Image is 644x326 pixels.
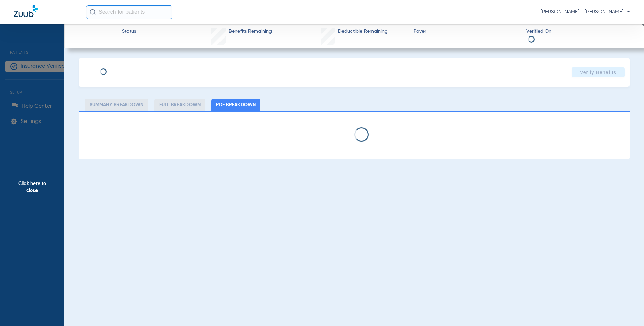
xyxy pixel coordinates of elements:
li: Full Breakdown [154,99,205,111]
span: [PERSON_NAME] - [PERSON_NAME] [541,9,630,15]
li: Summary Breakdown [85,99,148,111]
input: Search for patients [86,5,172,19]
span: Verified On [526,28,633,35]
img: Zuub Logo [14,5,38,17]
span: Benefits Remaining [229,28,272,35]
iframe: Chat Widget [610,293,644,326]
span: Deductible Remaining [338,28,388,35]
span: Payer [413,28,520,35]
span: Status [122,28,136,35]
li: PDF Breakdown [211,99,260,111]
img: Search Icon [90,9,96,15]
